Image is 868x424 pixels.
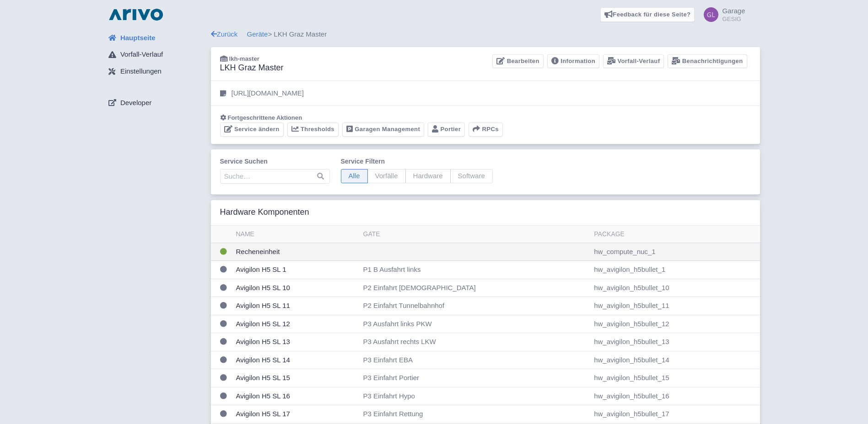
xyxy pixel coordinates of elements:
[360,387,591,405] td: P3 Einfahrt Hypo
[360,351,591,369] td: P3 Einfahrt EBA
[360,261,591,279] td: P1 B Ausfahrt links
[247,30,268,38] a: Geräte
[220,169,330,184] input: Suche…
[360,297,591,315] td: P2 Einfahrt Tunnelbahnhof
[287,122,339,137] a: Thresholds
[232,297,360,315] td: Avigilon H5 SL 11
[120,33,156,43] span: Hauptseite
[211,29,760,40] div: > LKH Graz Master
[590,279,760,297] td: hw_avigilon_h5bullet_10
[232,369,360,387] td: Avigilon H5 SL 15
[220,122,284,137] a: Service ändern
[232,315,360,333] td: Avigilon H5 SL 12
[590,405,760,424] td: hw_avigilon_h5bullet_17
[367,169,406,183] span: Vorfälle
[101,46,211,64] a: Vorfall-Verlauf
[428,122,465,137] a: Portier
[590,315,760,333] td: hw_avigilon_h5bullet_12
[590,369,760,387] td: hw_avigilon_h5bullet_15
[232,351,360,369] td: Avigilon H5 SL 14
[360,226,591,243] th: Gate
[229,55,259,62] span: lkh-master
[360,369,591,387] td: P3 Einfahrt Portier
[232,405,360,424] td: Avigilon H5 SL 17
[360,279,591,297] td: P2 Einfahrt [DEMOGRAPHIC_DATA]
[360,405,591,424] td: P3 Einfahrt Rettung
[469,122,503,137] button: RPCs
[232,261,360,279] td: Avigilon H5 SL 1
[120,49,163,60] span: Vorfall-Verlauf
[107,7,165,22] img: logo
[220,207,309,217] h3: Hardware Komponenten
[360,315,591,333] td: P3 Ausfahrt links PKW
[232,387,360,405] td: Avigilon H5 SL 16
[600,7,695,22] a: Feedback für diese Seite?
[590,351,760,369] td: hw_avigilon_h5bullet_14
[341,157,493,166] label: Service filtern
[722,7,745,15] span: Garage
[232,88,304,99] p: [URL][DOMAIN_NAME]
[220,157,330,166] label: Service suchen
[590,333,760,351] td: hw_avigilon_h5bullet_13
[101,29,211,47] a: Hauptseite
[101,94,211,111] a: Developer
[590,261,760,279] td: hw_avigilon_h5bullet_1
[120,66,162,77] span: Einstellungen
[450,169,493,183] span: Software
[668,54,747,69] a: Benachrichtigungen
[232,226,360,243] th: Name
[101,63,211,80] a: Einstellungen
[232,243,360,261] td: Recheneinheit
[492,54,543,69] a: Bearbeiten
[698,7,745,22] a: Garage GESIG
[590,226,760,243] th: Package
[722,16,745,22] small: GESIG
[342,122,424,137] a: Garagen Management
[360,333,591,351] td: P3 Ausfahrt rechts LKW
[232,333,360,351] td: Avigilon H5 SL 13
[590,243,760,261] td: hw_compute_nuc_1
[232,279,360,297] td: Avigilon H5 SL 10
[220,63,284,73] h3: LKH Graz Master
[228,114,302,121] span: Fortgeschrittene Aktionen
[120,98,151,108] span: Developer
[590,387,760,405] td: hw_avigilon_h5bullet_16
[211,30,238,38] a: Zurück
[547,54,599,69] a: Information
[603,54,664,69] a: Vorfall-Verlauf
[341,169,368,183] span: Alle
[405,169,451,183] span: Hardware
[590,297,760,315] td: hw_avigilon_h5bullet_11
